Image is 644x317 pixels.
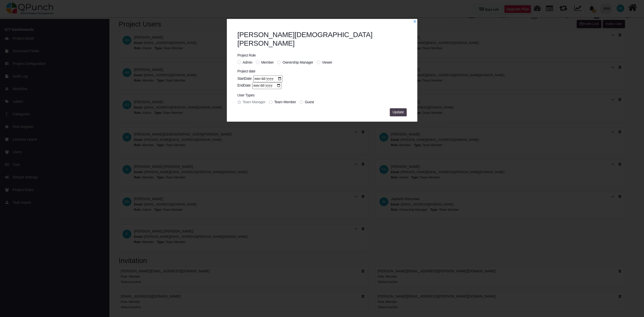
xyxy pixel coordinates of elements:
span: Guest [305,100,314,104]
button: Update [390,108,407,116]
span: Ownership Manager [282,60,313,64]
legend: Project date [237,69,283,75]
svg: x [413,20,417,23]
span: Update [393,110,404,114]
span: Team Manager [243,100,266,104]
span: Team Member [274,100,296,104]
span: Admin [243,60,252,64]
span: Member [261,60,274,64]
span: Viewer [322,60,332,64]
div: StartDate : EndDate : [237,75,283,89]
h2: [PERSON_NAME][DEMOGRAPHIC_DATA][PERSON_NAME] [237,31,407,47]
legend: Project Role [237,53,336,60]
legend: User Types [237,93,318,99]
